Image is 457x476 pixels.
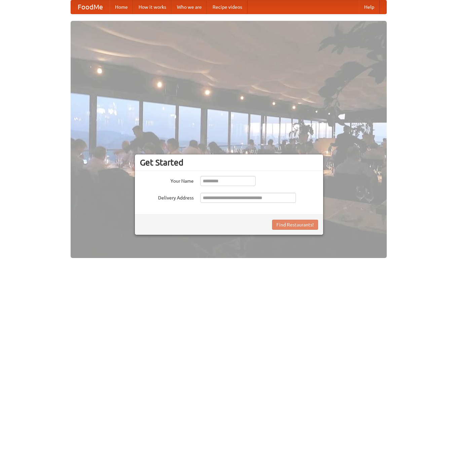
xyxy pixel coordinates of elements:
[207,0,247,14] a: Recipe videos
[133,0,172,14] a: How it works
[172,0,207,14] a: Who we are
[272,220,318,230] button: Find Restaurants!
[110,0,133,14] a: Home
[71,0,110,14] a: FoodMe
[140,193,194,201] label: Delivery Address
[140,157,318,168] h3: Get Started
[359,0,380,14] a: Help
[140,176,194,184] label: Your Name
